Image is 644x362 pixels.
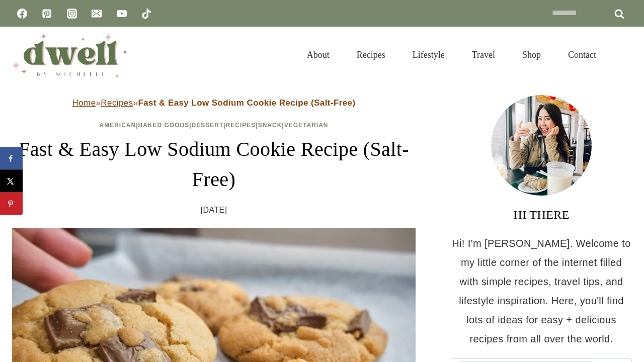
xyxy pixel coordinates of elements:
[509,37,554,72] a: Shop
[293,37,610,72] nav: Primary Navigation
[258,122,282,129] a: Snack
[343,37,399,72] a: Recipes
[12,4,32,24] a: Facebook
[192,122,224,129] a: Dessert
[100,122,136,129] a: American
[62,4,82,24] a: Instagram
[12,134,416,195] h1: Fast & Easy Low Sodium Cookie Recipe (Salt-Free)
[458,37,509,72] a: Travel
[100,122,329,129] span: | | | | |
[138,98,355,108] strong: Fast & Easy Low Sodium Cookie Recipe (Salt-Free)
[201,203,227,218] time: [DATE]
[12,32,128,78] img: DWELL by michelle
[72,98,356,108] span: » »
[451,206,632,224] h3: HI THERE
[101,98,133,108] a: Recipes
[226,122,256,129] a: Recipes
[112,4,132,24] a: YouTube
[284,122,329,129] a: Vegetarian
[554,37,610,72] a: Contact
[399,37,458,72] a: Lifestyle
[72,98,96,108] a: Home
[293,37,343,72] a: About
[138,122,190,129] a: Baked Goods
[136,4,156,24] a: TikTok
[37,4,57,24] a: Pinterest
[451,234,632,348] p: Hi! I'm [PERSON_NAME]. Welcome to my little corner of the internet filled with simple recipes, tr...
[87,4,107,24] a: Email
[615,46,632,63] button: View Search Form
